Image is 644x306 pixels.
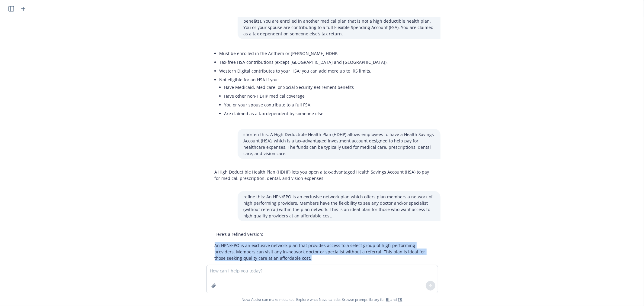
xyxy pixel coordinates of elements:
p: shorten this: A High Deductible Health Plan (HDHP) allows employees to have a Health Savings Acco... [244,131,434,157]
li: Have Medicaid, Medicare, or Social Security Retirement benefits [224,83,388,92]
li: Western Digital contributes to your HSA; you can add more up to IRS limits. [219,67,388,75]
li: Tax-free HSA contributions (except [GEOGRAPHIC_DATA] and [GEOGRAPHIC_DATA]). [219,58,388,67]
p: A High Deductible Health Plan (HDHP) lets you open a tax-advantaged Health Savings Account (HSA) ... [215,169,434,181]
li: Not eligible for an HSA if you: [219,75,388,119]
p: Here’s a refined version: [215,231,434,237]
li: You or your spouse contribute to a full FSA [224,100,388,109]
li: Have other non-HDHP medical coverage [224,92,388,100]
a: TR [398,297,402,302]
li: Are claimed as a tax dependent by someone else [224,109,388,118]
span: Nova Assist can make mistakes. Explore what Nova can do: Browse prompt library for and [242,293,402,306]
li: Must be enrolled in the Anthem or [PERSON_NAME] HDHP. [219,49,388,58]
p: An HPN/EPO is an exclusive network plan that provides access to a select group of high-performing... [215,242,434,261]
a: BI [386,297,390,302]
p: refine this: An HPN/EPO is an exclusive network plan which offers plan members a network of high ... [244,194,434,219]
